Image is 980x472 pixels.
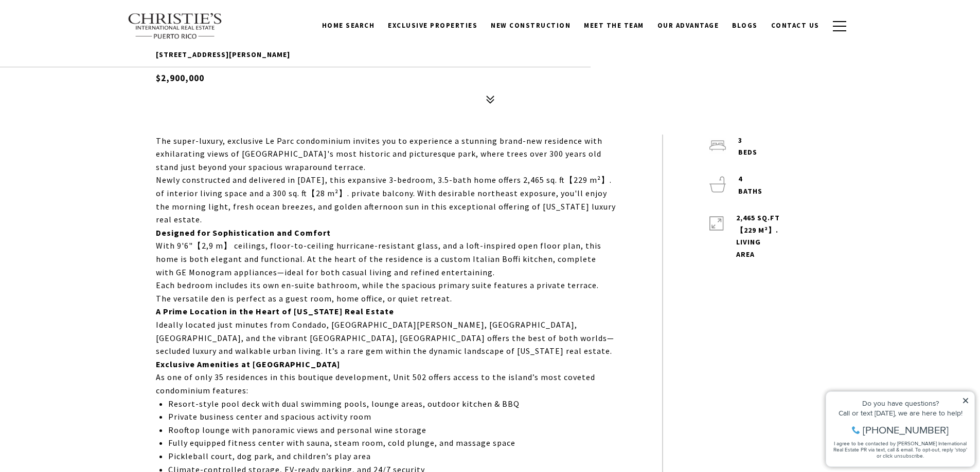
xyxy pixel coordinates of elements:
a: Home Search [315,16,382,35]
p: Newly constructed and delivered in [DATE], this expansive 3-bedroom, 3.5-bath home offers 2,465 s... [156,174,616,226]
p: 2,465 Sq.Ft​【229 m²】. LIVING AREA [736,212,810,261]
span: New Construction [491,21,571,30]
p: As one of only 35 residences in this boutique development, Unit 502 offers access to the island’s... [156,371,616,397]
strong: A Prime Location in the Heart of [US_STATE] Real Estate [156,306,394,316]
span: I agree to be contacted by [PERSON_NAME] International Real Estate PR via text, call & email. To ... [13,63,147,83]
a: Exclusive Properties [381,16,484,35]
span: Blogs [732,21,758,30]
p: 3 beds [738,135,757,159]
p: Private business center and spacious activity room [168,410,615,424]
p: With 9'6"​【2,9 m】 ceilings, floor-to-ceiling hurricane-resistant glass, and a loft-inspired open ... [156,239,616,279]
a: Blogs [725,16,764,35]
button: button [826,11,853,41]
div: Do you have questions? [11,23,149,30]
p: Rooftop lounge with panoramic views and personal wine storage [168,424,615,437]
span: [PHONE_NUMBER] [42,48,128,59]
a: Meet the Team [577,16,651,35]
span: Contact Us [771,21,819,30]
a: Contact Us [764,16,826,35]
div: Call or text [DATE], we are here to help! [11,33,149,40]
span: Exclusive Properties [388,21,477,30]
p: Fully equipped fitness center with sauna, steam room, cold plunge, and massage space [168,437,615,450]
img: Christie's International Real Estate text transparent background [128,13,223,40]
strong: Exclusive Amenities at [GEOGRAPHIC_DATA] [156,359,340,369]
p: [STREET_ADDRESS][PERSON_NAME] [156,49,825,61]
h5: $2,900,000 [156,67,825,85]
a: New Construction [484,16,577,35]
p: Each bedroom includes its own en-suite bathroom, while the spacious primary suite features a priv... [156,279,616,305]
a: Our Advantage [651,16,726,35]
p: The super-luxury, exclusive Le Parc condominium invites you to experience a stunning brand-new re... [156,135,616,174]
p: Resort-style pool deck with dual swimming pools, lounge areas, outdoor kitchen & BBQ [168,398,615,411]
strong: Designed for Sophistication and Comfort [156,228,331,238]
p: Pickleball court, dog park, and children’s play area [168,450,615,463]
span: Our Advantage [657,21,719,30]
p: 4 baths [738,173,762,198]
p: Ideally located just minutes from Condado, [GEOGRAPHIC_DATA][PERSON_NAME], [GEOGRAPHIC_DATA], [GE... [156,318,616,358]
